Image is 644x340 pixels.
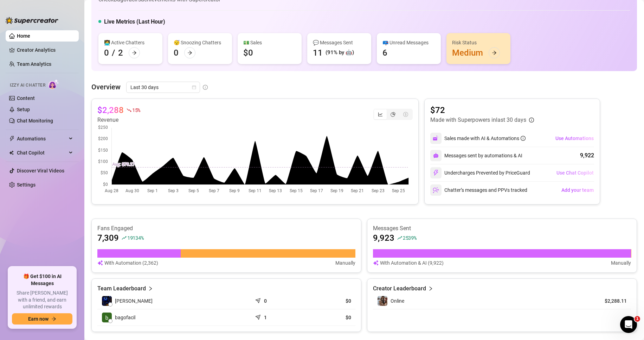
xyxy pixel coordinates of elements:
[243,47,253,58] div: $0
[555,136,594,141] span: Use Automations
[192,85,196,89] span: calendar
[9,150,14,155] img: Chat Copilot
[104,18,165,26] h5: Live Metrics (Last Hour)
[17,44,73,56] a: Creator Analytics
[430,105,534,116] article: $72
[555,133,594,144] button: Use Automations
[17,182,36,188] a: Settings
[313,39,366,46] div: 💬 Messages Sent
[561,187,594,193] span: Add your team
[9,136,15,141] span: thunderbolt
[17,107,30,112] a: Setup
[611,259,631,267] article: Manually
[373,259,379,267] img: svg%3e
[380,259,444,267] article: With Automation & AI (9,922)
[430,150,522,161] div: Messages sent by automations & AI
[115,314,135,321] span: bagofacil
[12,313,72,325] button: Earn nowarrow-right
[91,82,121,92] article: Overview
[403,112,408,117] span: dollar-circle
[132,50,137,55] span: arrow-right
[433,153,439,158] img: svg%3e
[391,112,395,117] span: pie-chart
[17,61,51,67] a: Team Analytics
[17,95,35,101] a: Content
[382,47,387,58] div: 6
[48,79,59,89] img: AI Chatter
[264,297,267,304] article: 0
[97,232,119,244] article: 7,309
[430,167,530,178] div: Undercharges Prevented by PriceGuard
[561,184,594,196] button: Add your team
[313,47,323,58] div: 11
[203,85,208,90] span: info-circle
[391,298,404,304] span: Online
[122,235,127,240] span: rise
[378,296,387,306] img: Online
[148,284,153,293] span: right
[308,297,351,304] article: $0
[243,39,296,46] div: 💵 Sales
[444,134,526,142] div: Sales made with AI & Automations
[428,284,433,293] span: right
[373,225,631,232] article: Messages Sent
[580,151,594,160] div: 9,922
[6,17,58,24] img: logo-BBDzfeDw.svg
[378,112,383,117] span: line-chart
[28,316,49,322] span: Earn now
[118,47,123,58] div: 2
[102,296,112,306] img: Leonardo Federi…
[51,316,56,321] span: arrow-right
[174,47,179,58] div: 0
[529,118,534,122] span: info-circle
[17,133,67,144] span: Automations
[433,187,439,193] img: svg%3e
[264,314,267,321] article: 1
[556,167,594,178] button: Use Chat Copilot
[373,232,394,244] article: 9,923
[433,170,439,176] img: svg%3e
[174,39,226,46] div: 😴 Snoozing Chatters
[127,108,131,113] span: fall
[132,107,140,113] span: 15 %
[12,273,72,287] span: 🎁 Get $100 in AI Messages
[521,136,526,141] span: info-circle
[430,116,526,124] article: Made with Superpowers in last 30 days
[452,39,505,46] div: Risk Status
[430,184,527,196] div: Chatter’s messages and PPVs tracked
[17,118,53,124] a: Chat Monitoring
[595,297,627,304] article: $2,288.11
[102,313,112,322] img: bagofacil
[97,259,103,267] img: svg%3e
[255,313,262,320] span: send
[97,105,124,116] article: $2,288
[308,314,351,321] article: $0
[620,316,637,333] iframe: Intercom live chat
[97,225,355,232] article: Fans Engaged
[326,49,354,57] div: (91% by 🤖)
[373,284,426,293] article: Creator Leaderboard
[97,116,140,124] article: Revenue
[335,259,355,267] article: Manually
[104,39,157,46] div: 👩‍💻 Active Chatters
[255,296,262,303] span: send
[17,33,30,39] a: Home
[17,147,67,158] span: Chat Copilot
[104,47,109,58] div: 0
[382,39,435,46] div: 📪 Unread Messages
[17,168,64,174] a: Discover Viral Videos
[403,234,417,241] span: 2539 %
[635,316,640,322] span: 1
[127,234,143,241] span: 19134 %
[433,135,439,141] img: svg%3e
[97,284,146,293] article: Team Leaderboard
[373,109,413,120] div: segmented control
[10,82,45,89] span: Izzy AI Chatter
[187,50,192,55] span: arrow-right
[104,259,158,267] article: With Automation (2,362)
[115,297,153,305] span: [PERSON_NAME]
[397,235,402,240] span: rise
[492,50,497,55] span: arrow-right
[12,290,72,310] span: Share [PERSON_NAME] with a friend, and earn unlimited rewards
[556,170,594,176] span: Use Chat Copilot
